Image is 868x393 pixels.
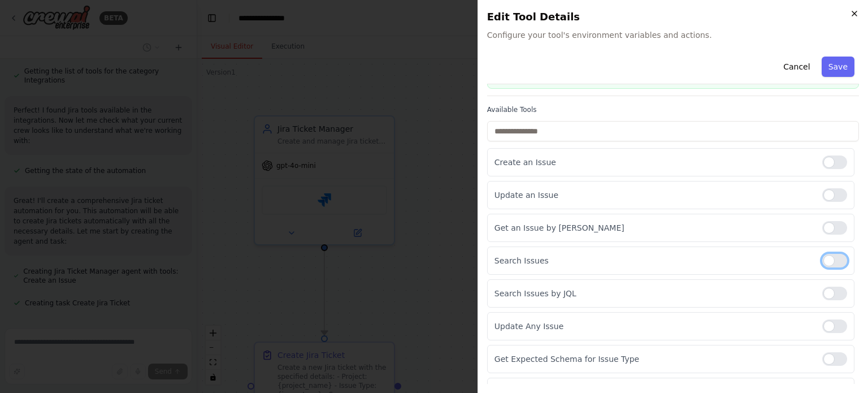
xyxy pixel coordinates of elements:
p: Get an Issue by [PERSON_NAME] [494,222,813,234]
p: Search Issues by JQL [494,288,813,299]
p: Search Issues [494,255,813,266]
p: Get Expected Schema for Issue Type [494,353,813,365]
span: Configure your tool's environment variables and actions. [487,29,859,41]
button: Cancel [776,57,817,77]
button: Save [822,57,854,77]
p: Create an Issue [494,157,813,168]
p: Update Any Issue [494,321,813,332]
h2: Edit Tool Details [487,9,859,25]
label: Available Tools [487,105,859,114]
p: Update an Issue [494,189,813,201]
